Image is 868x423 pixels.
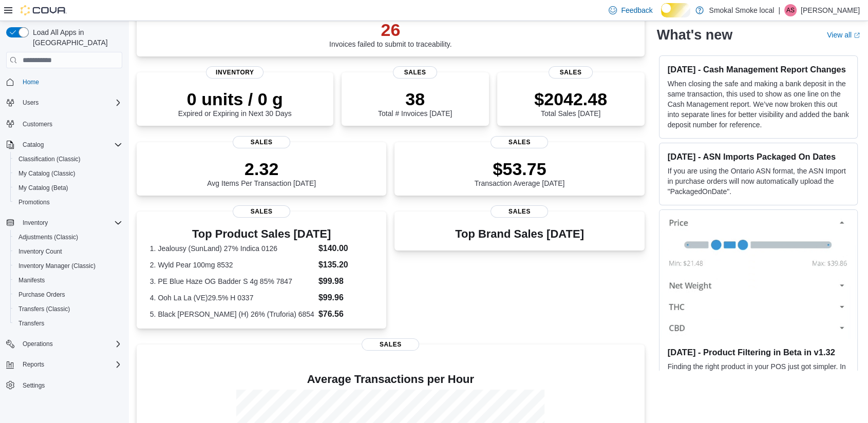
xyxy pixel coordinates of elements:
[549,66,593,79] span: Sales
[23,219,48,227] span: Inventory
[786,4,795,16] span: AS
[18,379,49,392] a: Settings
[14,289,122,301] span: Purchase Orders
[14,289,69,301] a: Purchase Orders
[18,169,76,178] span: My Catalog (Classic)
[318,242,373,255] dd: $140.00
[18,75,122,88] span: Home
[18,358,122,371] span: Reports
[18,276,45,284] span: Manifests
[150,293,314,303] dt: 4. Ooh La La (VE)29.5% H 0337
[14,245,66,258] a: Inventory Count
[490,136,548,148] span: Sales
[318,259,373,271] dd: $135.20
[668,79,849,130] p: When closing the safe and making a bank deposit in the same transaction, this used to show as one...
[145,373,636,386] h4: Average Transactions per Hour
[14,153,122,165] span: Classification (Classic)
[784,4,797,16] div: Adam Sanchez
[14,303,74,315] a: Transfers (Classic)
[233,136,290,148] span: Sales
[23,340,53,348] span: Operations
[18,319,44,328] span: Transfers
[329,20,452,48] div: Invoices failed to submit to traceability.
[475,159,565,179] p: $53.75
[18,233,78,241] span: Adjustments (Classic)
[29,27,122,48] span: Load All Apps in [GEOGRAPHIC_DATA]
[18,97,43,109] button: Users
[668,151,849,162] h3: [DATE] - ASN Imports Packaged On Dates
[10,259,126,273] button: Inventory Manager (Classic)
[18,198,50,206] span: Promotions
[207,159,316,187] div: Avg Items Per Transaction [DATE]
[318,308,373,320] dd: $76.56
[661,3,691,18] input: Dark Mode
[206,66,263,79] span: Inventory
[18,291,65,299] span: Purchase Orders
[14,274,49,286] a: Manifests
[709,4,774,16] p: Smokal Smoke local
[150,243,314,254] dt: 1. Jealousy (SunLand) 27% Indica 0126
[18,358,48,371] button: Reports
[6,70,122,419] nav: Complex example
[18,76,43,88] a: Home
[23,381,45,390] span: Settings
[2,378,126,393] button: Settings
[18,139,48,151] button: Catalog
[178,89,292,109] p: 0 units / 0 g
[14,245,122,258] span: Inventory Count
[14,260,122,272] span: Inventory Manager (Classic)
[150,309,314,319] dt: 5. Black [PERSON_NAME] (H) 26% (Truforia) 6854
[329,20,452,40] p: 26
[534,89,607,109] p: $2042.48
[18,184,68,192] span: My Catalog (Beta)
[668,166,849,197] p: If you are using the Ontario ASN format, the ASN Import in purchase orders will now automatically...
[150,260,314,270] dt: 2. Wyld Pear 100mg 8532
[18,305,70,313] span: Transfers (Classic)
[10,244,126,259] button: Inventory Count
[2,138,126,152] button: Catalog
[14,260,100,272] a: Inventory Manager (Classic)
[621,5,652,15] span: Feedback
[378,89,452,118] div: Total # Invoices [DATE]
[2,357,126,372] button: Reports
[14,167,80,180] a: My Catalog (Classic)
[14,231,122,243] span: Adjustments (Classic)
[23,120,52,128] span: Customers
[14,196,122,208] span: Promotions
[178,89,292,118] div: Expired or Expiring in Next 30 Days
[18,379,122,392] span: Settings
[10,195,126,209] button: Promotions
[150,276,314,286] dt: 3. PE Blue Haze OG Badder S 4g 85% 7847
[14,196,54,208] a: Promotions
[854,32,860,39] svg: External link
[18,217,52,229] button: Inventory
[10,166,126,181] button: My Catalog (Classic)
[362,338,419,351] span: Sales
[2,116,126,131] button: Customers
[10,273,126,287] button: Manifests
[14,182,122,194] span: My Catalog (Beta)
[378,89,452,109] p: 38
[14,317,122,330] span: Transfers
[668,361,849,422] p: Finding the right product in your POS just got simpler. In Cova v1.32, you can now filter by Pric...
[827,31,860,39] a: View allExternal link
[475,159,565,187] div: Transaction Average [DATE]
[318,275,373,287] dd: $99.98
[207,159,316,179] p: 2.32
[10,316,126,331] button: Transfers
[668,347,849,357] h3: [DATE] - Product Filtering in Beta in v1.32
[2,74,126,89] button: Home
[10,287,126,302] button: Purchase Orders
[14,153,85,165] a: Classification (Classic)
[14,274,122,286] span: Manifests
[2,337,126,351] button: Operations
[18,118,56,130] a: Customers
[490,205,548,218] span: Sales
[801,4,860,16] p: [PERSON_NAME]
[668,64,849,74] h3: [DATE] - Cash Management Report Changes
[2,216,126,230] button: Inventory
[657,27,732,43] h2: What's new
[150,228,373,240] h3: Top Product Sales [DATE]
[18,262,96,270] span: Inventory Manager (Classic)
